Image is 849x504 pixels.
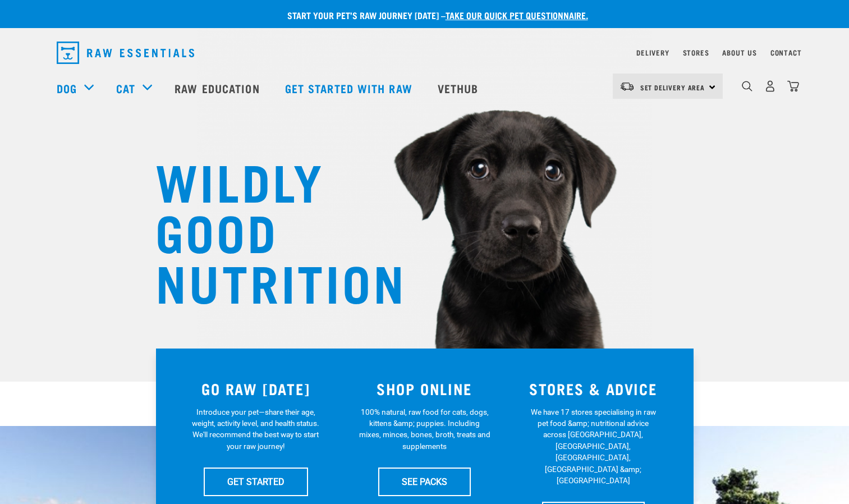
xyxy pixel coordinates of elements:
[619,81,635,91] img: van-moving.png
[636,51,669,54] a: Delivery
[446,12,588,17] a: take our quick pet questionnaire.
[527,406,659,487] p: We have 17 stores specialising in raw pet food &amp; nutritional advice across [GEOGRAPHIC_DATA],...
[57,42,194,64] img: Raw Essentials Logo
[163,66,273,111] a: Raw Education
[787,80,799,92] img: home-icon@2x.png
[640,85,705,89] span: Set Delivery Area
[190,406,322,452] p: Introduce your pet—share their age, weight, activity level, and health status. We'll recommend th...
[378,468,471,496] a: SEE PACKS
[722,51,756,54] a: About Us
[116,80,135,97] a: Cat
[426,66,493,111] a: Vethub
[770,51,802,54] a: Contact
[57,80,77,97] a: Dog
[516,380,671,397] h3: STORES & ADVICE
[347,380,502,397] h3: SHOP ONLINE
[178,380,334,397] h3: GO RAW [DATE]
[764,80,776,92] img: user.png
[204,468,308,496] a: GET STARTED
[742,81,752,91] img: home-icon-1@2x.png
[48,37,802,68] nav: dropdown navigation
[155,154,380,306] h1: WILDLY GOOD NUTRITION
[274,66,426,111] a: Get started with Raw
[359,406,490,452] p: 100% natural, raw food for cats, dogs, kittens &amp; puppies. Including mixes, minces, bones, bro...
[683,51,709,54] a: Stores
